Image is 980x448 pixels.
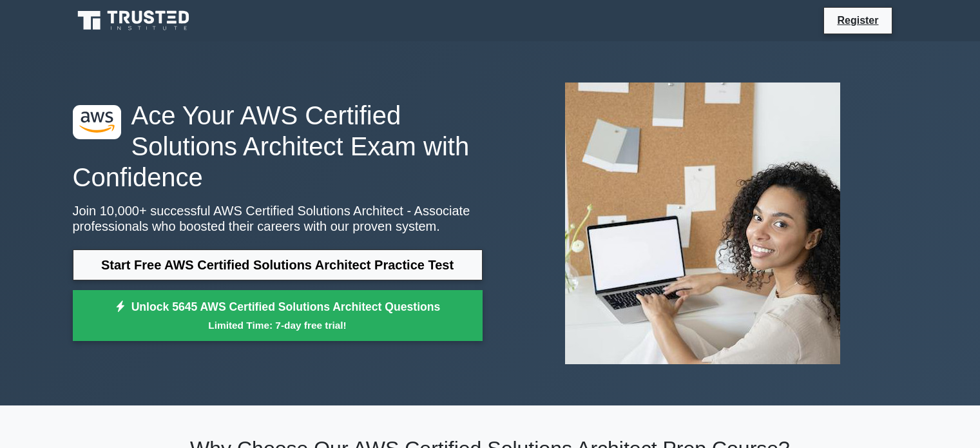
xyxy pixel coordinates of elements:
[73,290,483,342] a: Unlock 5645 AWS Certified Solutions Architect QuestionsLimited Time: 7-day free trial!
[73,100,483,193] h1: Ace Your AWS Certified Solutions Architect Exam with Confidence
[73,249,483,280] a: Start Free AWS Certified Solutions Architect Practice Test
[89,318,466,333] small: Limited Time: 7-day free trial!
[829,12,886,28] a: Register
[73,203,483,234] p: Join 10,000+ successful AWS Certified Solutions Architect - Associate professionals who boosted t...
